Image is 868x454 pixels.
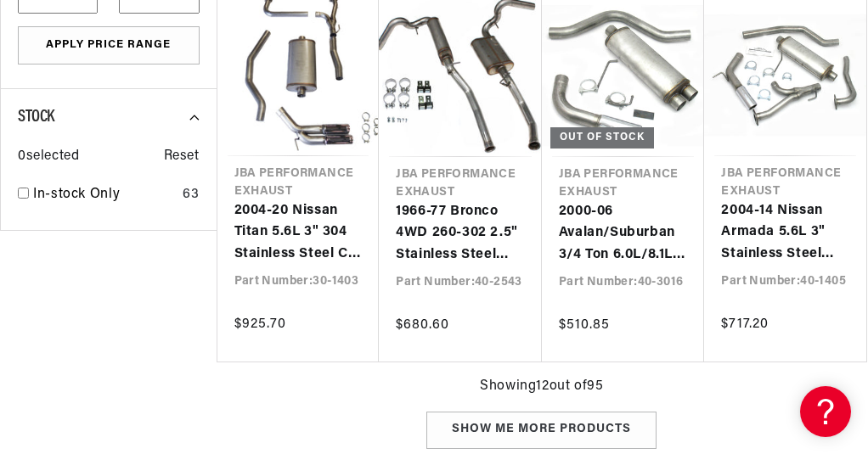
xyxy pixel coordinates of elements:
a: 2000-06 Avalan/Suburban 3/4 Ton 6.0L/8.1L 3" Stainless Steel Exhaust System [559,201,688,266]
div: 63 [183,184,199,206]
span: Showing 12 out of 95 [480,376,603,398]
div: Show me more products [426,412,657,450]
button: Apply Price Range [18,26,200,64]
a: 1966-77 Bronco 4WD 260-302 2.5" Stainless Steel Exhaust System [396,201,525,266]
a: 2004-14 Nissan Armada 5.6L 3" Stainless Steel Exhaust System [721,200,849,266]
span: Reset [164,146,200,168]
span: Stock [18,109,54,126]
span: 0 selected [18,146,79,168]
a: 2004-20 Nissan Titan 5.6L 3" 304 Stainless Steel Cat Back Exhaust System Dual 3 1/2" Tips Side Re... [234,200,363,266]
a: In-stock Only [33,184,176,206]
